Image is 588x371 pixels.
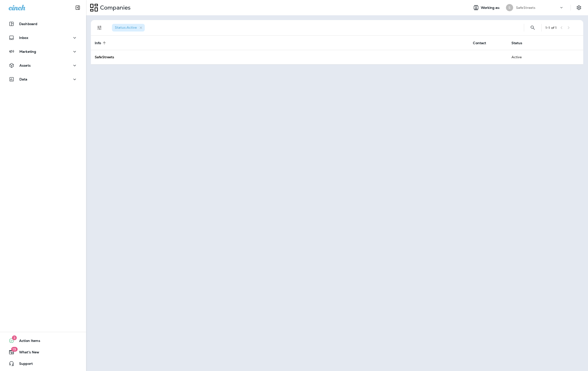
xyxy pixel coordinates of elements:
button: Support [5,359,81,368]
span: Status [511,41,529,45]
p: Companies [98,4,131,11]
button: 19What's New [5,347,81,357]
span: Status [511,41,522,45]
strong: SafeStreets [95,55,114,59]
p: Inbox [19,36,28,40]
div: Status:Active [112,24,145,32]
button: Assets [5,61,81,70]
button: Search Companies [528,23,538,32]
button: 3Action Items [5,336,81,345]
div: S [506,4,513,11]
div: 1 - 1 of 1 [545,26,557,30]
td: Active [508,50,545,64]
span: What's New [14,350,39,356]
button: Inbox [5,33,81,42]
span: 3 [12,335,17,340]
button: Dashboard [5,19,81,29]
span: Contact [473,41,486,45]
span: Support [14,362,33,367]
button: Data [5,74,81,84]
button: Marketing [5,47,81,56]
span: Info [95,41,101,45]
span: Contact [473,41,492,45]
span: Working as: [481,6,501,10]
p: Assets [19,64,31,67]
span: Status : Active [115,25,137,30]
button: Collapse Sidebar [71,3,84,12]
button: Filters [95,23,104,32]
p: Marketing [19,50,36,53]
p: SafeStreets [516,6,536,10]
button: Settings [575,3,583,12]
span: Action Items [14,339,40,344]
p: Data [19,77,28,81]
span: Info [95,41,107,45]
span: 19 [11,347,17,352]
p: Dashboard [19,22,37,26]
